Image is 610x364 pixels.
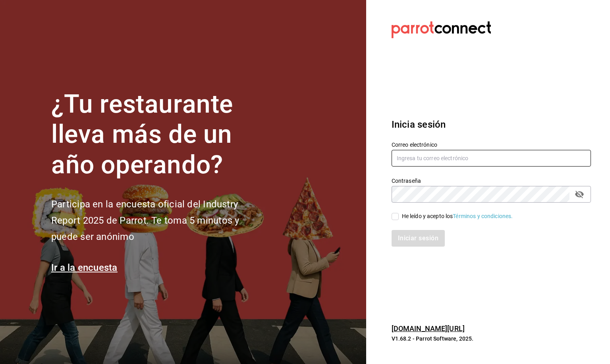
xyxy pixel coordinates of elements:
[573,188,586,201] button: passwordField
[453,213,513,219] a: Términos y condiciones.
[392,178,591,183] label: Contraseña
[51,89,266,180] h1: ¿Tu restaurante lleva más de un año operando?
[402,212,513,220] div: He leído y acepto los
[51,196,266,245] h2: Participa en la encuesta oficial del Industry Report 2025 de Parrot. Te toma 5 minutos y puede se...
[392,335,591,343] p: V1.68.2 - Parrot Software, 2025.
[392,150,591,167] input: Ingresa tu correo electrónico
[392,117,591,132] h3: Inicia sesión
[392,142,591,147] label: Correo electrónico
[392,324,465,333] a: [DOMAIN_NAME][URL]
[51,262,118,273] a: Ir a la encuesta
